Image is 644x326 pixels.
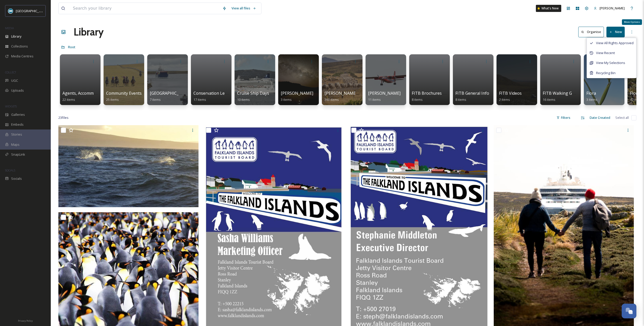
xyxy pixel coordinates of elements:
[281,91,313,102] a: [PERSON_NAME]3 items
[368,91,401,102] a: [PERSON_NAME]11 items
[70,3,220,14] input: Search your library
[5,104,17,108] span: WIDGETS
[11,112,25,117] span: Galleries
[455,91,489,102] a: FITB General Info8 items
[68,44,75,50] a: Root
[237,90,269,96] span: Cruise Ship Days
[586,90,596,96] span: Flora
[16,8,48,13] span: [GEOGRAPHIC_DATA]
[74,24,104,40] a: Library
[578,27,604,37] button: Organise
[58,115,69,120] span: 23 file s
[543,97,555,102] span: 16 items
[606,27,625,37] button: New
[591,3,627,13] a: [PERSON_NAME]
[237,97,250,102] span: 10 items
[11,132,22,137] span: Stories
[18,319,33,322] span: Privacy Policy
[229,3,259,13] a: View all files
[499,91,522,102] a: FITB Videos2 items
[587,68,636,78] a: Recycling Bin
[412,90,454,96] span: FITB Brochures (ENG)
[578,27,606,37] a: Organise
[150,97,161,102] span: 7 items
[455,97,466,102] span: 8 items
[622,304,636,318] button: Open Chat
[586,97,597,102] span: 3 items
[281,97,292,102] span: 3 items
[586,91,597,102] a: Flora3 items
[368,97,381,102] span: 11 items
[150,90,191,96] span: [GEOGRAPHIC_DATA]
[543,91,582,102] a: FITB Walking Guides16 items
[554,113,573,123] div: Filters
[5,168,15,172] span: SOCIALS
[615,115,629,120] span: Select all
[596,60,625,65] span: View My Selections
[5,26,14,30] span: MEDIA
[324,90,394,96] span: [PERSON_NAME] & [PERSON_NAME]
[622,19,642,25] div: More Options
[150,91,191,102] a: [GEOGRAPHIC_DATA]7 items
[11,34,21,39] span: Library
[412,91,454,102] a: FITB Brochures (ENG)8 items
[600,6,625,10] span: [PERSON_NAME]
[62,91,131,102] a: Agents, Accommodations and Tours22 items
[237,91,269,102] a: Cruise Ship Days10 items
[596,41,634,45] span: View All Rights Approved
[11,152,25,157] span: SnapLink
[11,54,34,59] span: Media Centres
[412,97,423,102] span: 8 items
[193,90,235,96] span: Conservation Leaflets
[62,90,131,96] span: Agents, Accommodations and Tours
[5,70,16,74] span: COLLECT
[11,88,24,93] span: Uploads
[587,113,613,123] div: Date Created
[106,90,142,96] span: Community Events
[68,45,75,49] span: Root
[630,97,643,102] span: 42 items
[58,125,199,207] img: ext_1755272110.999936_betts_cody@yahoo.co.uk-d038a160-77ec-43bb-81cd-e267ac7bae1e.jpeg
[455,90,489,96] span: FITB General Info
[499,97,510,102] span: 2 items
[536,5,561,12] a: What's New
[11,122,24,127] span: Embeds
[596,71,616,75] span: Recycling Bin
[193,97,206,102] span: 17 items
[11,44,28,49] span: Collections
[596,51,615,55] span: View Recent
[587,38,636,48] a: View All Rights Approved
[587,48,636,58] a: View Recent
[281,90,313,96] span: [PERSON_NAME]
[324,97,339,102] span: 360 items
[193,91,235,102] a: Conservation Leaflets17 items
[18,317,33,323] a: Privacy Policy
[62,97,75,102] span: 22 items
[11,78,18,83] span: UGC
[106,91,142,102] a: Community Events25 items
[499,90,522,96] span: FITB Videos
[543,90,582,96] span: FITB Walking Guides
[106,97,119,102] span: 25 items
[11,142,20,147] span: Maps
[8,8,13,13] img: FITB%20Logo%20Circle.jpg
[368,90,401,96] span: [PERSON_NAME]
[324,91,394,102] a: [PERSON_NAME] & [PERSON_NAME]360 items
[11,176,22,181] span: Socials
